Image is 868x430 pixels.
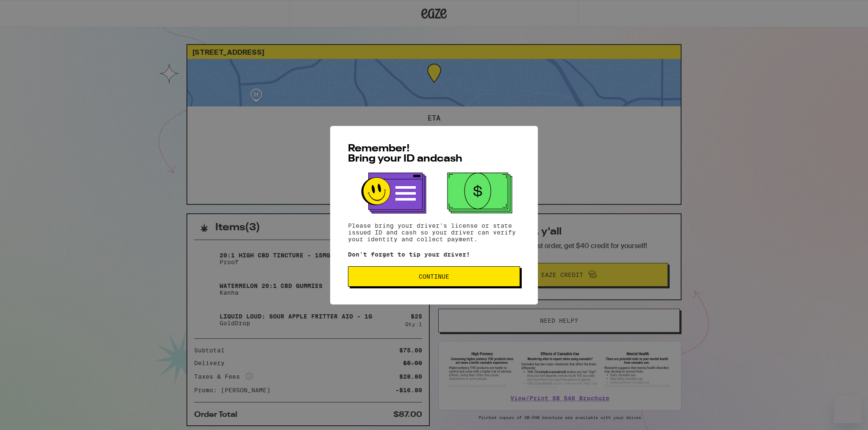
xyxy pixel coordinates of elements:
button: Continue [348,266,520,287]
span: Remember! Bring your ID and cash [348,144,462,164]
p: Please bring your driver's license or state issued ID and cash so your driver can verify your ide... [348,222,520,243]
iframe: Button to launch messaging window [834,396,861,423]
p: Don't forget to tip your driver! [348,251,520,258]
span: Continue [419,274,449,279]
